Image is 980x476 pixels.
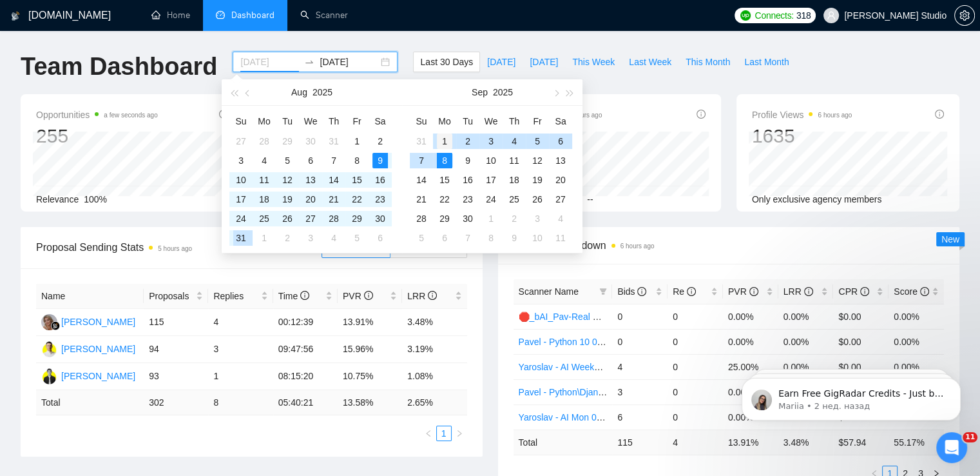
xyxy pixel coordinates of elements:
div: 15 [349,172,365,188]
th: Tu [276,111,299,132]
div: 1 [349,134,365,149]
div: 3 [530,211,545,226]
td: 2025-09-22 [433,190,456,209]
td: 2025-08-26 [276,209,299,228]
div: 28 [326,211,341,226]
td: 2025-07-29 [276,132,299,151]
div: 9 [506,230,522,246]
div: 26 [530,192,545,207]
div: 26 [280,211,295,226]
span: info-circle [364,291,373,300]
th: Name [36,284,144,309]
span: Re [673,286,696,297]
span: New [941,234,959,244]
td: 2025-10-11 [549,228,572,248]
td: 2025-08-11 [253,170,276,190]
div: 9 [460,153,476,168]
div: 23 [460,192,476,207]
span: This Month [686,55,730,69]
td: 2025-08-17 [229,190,253,209]
div: 15 [437,172,452,188]
div: 21 [414,192,429,207]
span: Last Month [744,55,789,69]
button: 2025 [493,79,513,105]
div: 19 [280,192,295,207]
td: 2025-08-30 [369,209,392,228]
td: 2025-09-27 [549,190,572,209]
div: 2 [506,211,522,226]
span: Last Week [629,55,671,69]
div: 5 [349,230,365,246]
div: 16 [460,172,476,188]
img: Profile image for Mariia [29,39,50,59]
img: upwork-logo.png [740,10,751,21]
span: 318 [796,8,811,23]
a: 🛑_bAI_Pav-Real Estate\Property [519,312,655,322]
div: 4 [326,230,341,246]
th: Mo [433,111,456,132]
td: 2025-09-04 [322,228,345,248]
td: 2025-10-03 [526,209,549,228]
div: 25 [506,192,522,207]
button: Last Week [622,52,678,72]
div: [PERSON_NAME] [61,369,135,383]
td: 2025-07-27 [229,132,253,151]
td: 2025-09-05 [345,228,369,248]
td: 0 [668,304,723,329]
div: 24 [483,192,499,207]
span: [DATE] [487,55,515,69]
div: 20 [553,172,568,188]
div: 22 [349,192,365,207]
td: 2025-09-03 [299,228,322,248]
span: info-circle [860,287,869,296]
td: 2025-09-20 [549,170,572,190]
div: 4 [553,211,568,226]
div: 31 [414,134,429,149]
time: 6 hours ago [818,112,852,119]
td: 2025-10-07 [456,228,479,248]
td: 2025-08-14 [322,170,345,190]
th: Proposals [144,284,208,309]
div: 23 [372,192,388,207]
button: Sep [472,79,488,105]
td: 2025-08-23 [369,190,392,209]
div: 29 [437,211,452,226]
span: PVR [343,291,373,301]
div: 2 [372,134,388,149]
img: YT [41,368,57,384]
input: End date [320,55,378,69]
span: Replies [213,289,258,303]
div: message notification from Mariia, 2 нед. назад. Earn Free GigRadar Credits - Just by Sharing Your... [19,27,238,70]
button: [DATE] [523,52,565,72]
div: 1 [483,211,499,226]
td: 2025-09-02 [456,132,479,151]
span: Score [894,286,928,297]
td: 2025-08-10 [229,170,253,190]
th: Replies [208,284,273,309]
td: 2025-08-05 [276,151,299,170]
th: Su [229,111,253,132]
td: 2025-08-18 [253,190,276,209]
div: [PERSON_NAME] [61,342,135,356]
div: 3 [303,230,318,246]
td: 2025-07-30 [299,132,322,151]
td: 2025-09-14 [410,170,433,190]
td: 2025-09-15 [433,170,456,190]
div: 5 [530,134,545,149]
button: Last Month [737,52,796,72]
td: 2025-08-02 [369,132,392,151]
div: 22 [437,192,452,207]
td: 2025-09-01 [253,228,276,248]
span: [DATE] [530,55,558,69]
div: 8 [483,230,499,246]
td: 2025-08-04 [253,151,276,170]
td: 2025-07-28 [253,132,276,151]
th: Mo [253,111,276,132]
div: 30 [372,211,388,226]
span: Relevance [36,194,79,204]
div: 4 [506,134,522,149]
a: YT[PERSON_NAME] [41,370,135,381]
div: 27 [233,134,249,149]
div: 6 [303,153,318,168]
iframe: Intercom live chat [936,432,967,463]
